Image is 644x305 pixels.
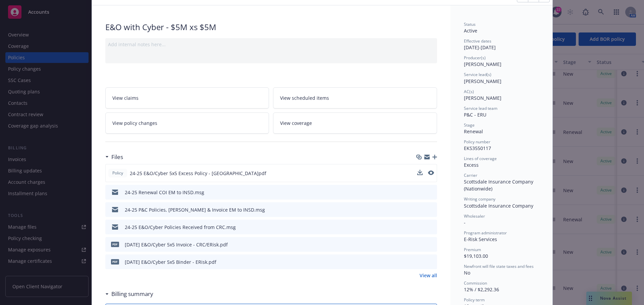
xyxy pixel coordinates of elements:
[464,38,539,51] div: [DATE] - [DATE]
[464,27,477,34] span: Active
[280,94,329,101] span: View scheduled items
[125,189,204,196] div: 24-25 Renewal COI EM to INSD.msg
[464,280,487,286] span: Commission
[464,161,539,168] div: Excess
[428,189,434,196] button: preview file
[464,89,474,94] span: AC(s)
[464,263,534,269] span: Newfront will file state taxes and fees
[464,139,490,145] span: Policy number
[428,170,434,175] button: preview file
[464,111,486,118] span: P&C - ERU
[464,122,475,128] span: Stage
[464,213,485,219] span: Wholesaler
[464,203,533,209] span: Scottsdale Insurance Company
[112,94,139,101] span: View claims
[464,55,486,61] span: Producer(s)
[464,78,501,84] span: [PERSON_NAME]
[273,112,437,134] a: View coverage
[464,72,491,77] span: Service lead(s)
[105,290,153,298] div: Billing summary
[428,241,434,248] button: preview file
[428,258,434,265] button: preview file
[464,236,497,242] span: E-Risk Services
[418,224,423,231] button: download file
[464,105,497,111] span: Service lead team
[125,224,236,231] div: 24-25 E&O/Cyber Policies Received from CRC.msg
[105,21,437,33] div: E&O with Cyber - $5M xs $5M
[464,219,466,226] span: -
[420,272,437,279] a: View all
[464,156,497,161] span: Lines of coverage
[105,153,123,161] div: Files
[105,112,269,134] a: View policy changes
[428,206,434,213] button: preview file
[428,224,434,231] button: preview file
[428,170,434,177] button: preview file
[464,286,499,293] span: 12% / $2,292.36
[464,145,491,151] span: EKS3550117
[112,120,157,127] span: View policy changes
[417,170,423,177] button: download file
[464,178,535,192] span: Scottsdale Insurance Company (Nationwide)
[111,170,124,176] span: Policy
[464,196,495,202] span: Writing company
[111,259,119,264] span: pdf
[464,247,481,252] span: Premium
[111,290,153,298] h3: Billing summary
[464,61,501,67] span: [PERSON_NAME]
[417,170,423,175] button: download file
[464,38,491,44] span: Effective dates
[273,87,437,108] a: View scheduled items
[418,258,423,265] button: download file
[464,172,477,178] span: Carrier
[464,21,476,27] span: Status
[464,253,488,259] span: $19,103.00
[464,230,507,236] span: Program administrator
[125,258,216,265] div: [DATE] E&O/Cyber 5x5 Binder - ERisk.pdf
[464,95,501,101] span: [PERSON_NAME]
[418,206,423,213] button: download file
[464,297,485,303] span: Policy term
[418,241,423,248] button: download file
[464,270,470,276] span: No
[111,153,123,161] h3: Files
[125,241,228,248] div: [DATE] E&O/Cyber 5x5 Invoice - CRC/ERisk.pdf
[280,120,312,127] span: View coverage
[111,242,119,247] span: pdf
[105,87,269,108] a: View claims
[418,189,423,196] button: download file
[464,128,483,135] span: Renewal
[130,170,266,177] span: 24-25 E&O/Cyber 5x5 Excess Policy - [GEOGRAPHIC_DATA]pdf
[125,206,265,213] div: 24-25 P&C Policies, [PERSON_NAME] & Invoice EM to INSD.msg
[108,41,434,48] div: Add internal notes here...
